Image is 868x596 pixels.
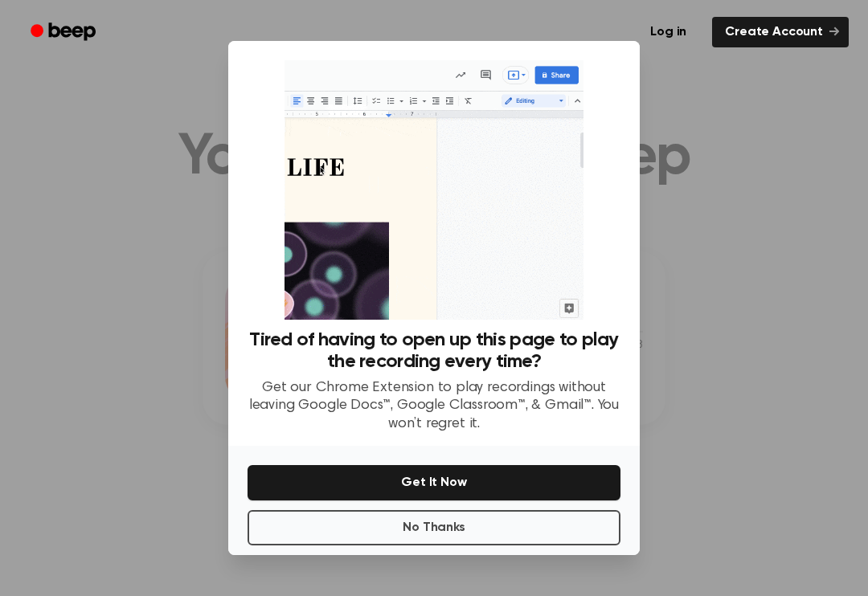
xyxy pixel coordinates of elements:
[634,14,702,51] a: Log in
[712,17,849,47] a: Create Account
[248,510,620,545] button: No Thanks
[248,465,620,500] button: Get It Now
[285,60,583,320] img: Beep extension in action
[248,329,620,373] h3: Tired of having to open up this page to play the recording every time?
[248,379,620,434] p: Get our Chrome Extension to play recordings without leaving Google Docs™, Google Classroom™, & Gm...
[19,17,110,48] a: Beep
